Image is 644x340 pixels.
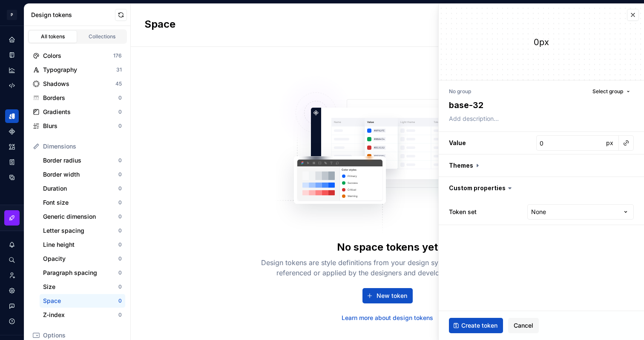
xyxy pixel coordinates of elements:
div: 0 [118,213,122,220]
span: New token [377,291,407,300]
div: Space [43,297,118,305]
a: Border width0 [40,168,125,181]
div: Opacity [43,254,118,263]
a: Z-index0 [40,308,125,322]
a: Data sources [5,171,19,184]
a: Code automation [5,79,19,92]
div: Dimensions [43,142,122,151]
textarea: base-32 [447,97,632,113]
a: Border radius0 [40,154,125,167]
button: Contact support [5,299,19,313]
div: P [7,10,17,20]
div: 176 [113,52,122,59]
div: Options [43,331,122,340]
div: Generic dimension [43,212,118,221]
a: Font size0 [40,196,125,209]
a: Space0 [40,294,125,308]
div: Border width [43,170,118,179]
div: Duration [43,184,118,193]
div: Border radius [43,156,118,165]
a: Generic dimension0 [40,210,125,223]
div: 0 [118,227,122,234]
div: Typography [43,66,116,74]
div: Blurs [43,122,118,130]
a: Size0 [40,280,125,294]
button: Select group [589,86,634,97]
div: 0 [118,123,122,129]
div: Components [5,125,19,138]
a: Documentation [5,48,19,62]
div: Design tokens are style definitions from your design system, that can be easily referenced or app... [251,257,524,278]
div: 0 [118,297,122,304]
span: Create token [461,321,497,330]
div: 0 [118,241,122,248]
a: Analytics [5,63,19,77]
div: Font size [43,198,118,207]
a: Paragraph spacing0 [40,266,125,280]
div: 45 [115,80,122,87]
div: Collections [81,33,124,40]
button: px [604,137,615,149]
a: Shadows45 [29,77,125,91]
a: Home [5,33,19,46]
a: Duration0 [40,182,125,195]
button: Search ⌘K [5,253,19,267]
div: No group [449,88,471,95]
div: Borders [43,94,118,102]
div: 0 [118,94,122,101]
a: Assets [5,140,19,154]
div: Letter spacing [43,226,118,235]
div: 0 [118,109,122,115]
div: 0 [118,171,122,178]
div: Paragraph spacing [43,269,118,277]
a: Design tokens [5,109,19,123]
div: Design tokens [31,11,115,19]
a: Line height0 [40,238,125,251]
div: 0 [118,311,122,318]
a: Colors176 [29,49,125,63]
span: Cancel [514,321,533,330]
div: Z-index [43,311,118,319]
div: 0px [439,36,644,48]
div: No space tokens yet [337,240,438,254]
a: Opacity0 [40,252,125,266]
div: 0 [118,157,122,164]
div: 0 [118,255,122,262]
button: Create token [449,318,503,333]
a: Gradients0 [29,105,125,119]
span: Select group [592,88,623,95]
h2: Space [144,17,175,33]
button: P [2,6,22,24]
div: 0 [118,269,122,276]
button: Cancel [508,318,539,333]
div: 0 [118,199,122,206]
button: New token [362,288,413,303]
a: Typography31 [29,63,125,77]
a: Storybook stories [5,155,19,169]
div: 0 [118,283,122,290]
div: Notifications [5,238,19,251]
div: All tokens [32,33,74,40]
input: 0 [536,135,604,151]
div: Size [43,283,118,291]
a: Letter spacing0 [40,224,125,237]
div: 31 [116,66,122,73]
label: Token set [449,208,477,216]
a: Borders0 [29,91,125,105]
a: Invite team [5,269,19,282]
div: 0 [118,185,122,192]
div: Colors [43,51,113,60]
a: Settings [5,284,19,297]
